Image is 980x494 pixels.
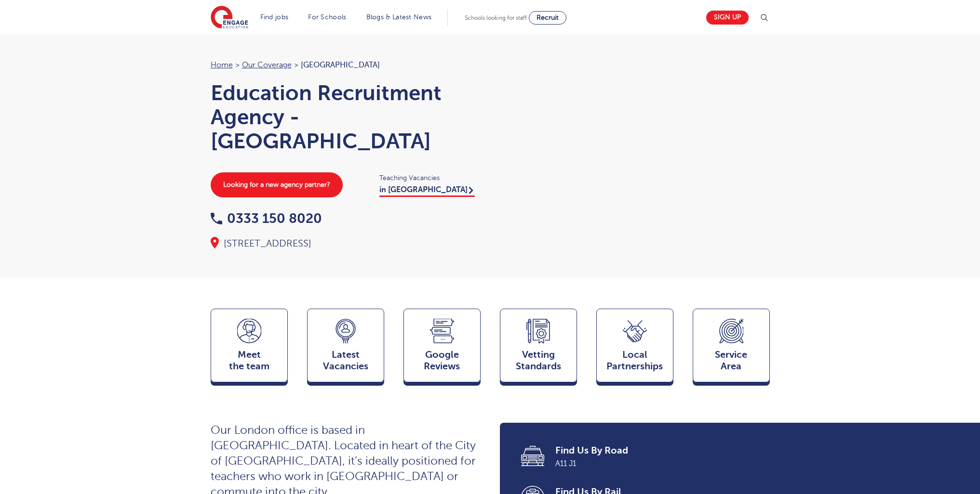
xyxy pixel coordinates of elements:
[366,13,432,21] a: Blogs & Latest News
[500,309,577,387] a: VettingStandards
[312,349,379,372] span: Latest Vacancies
[260,13,289,21] a: Find jobs
[211,172,343,197] a: Looking for a new agency partner?
[529,11,566,25] a: Recruit
[216,349,282,372] span: Meet the team
[537,14,559,21] span: Recruit
[555,444,756,457] span: Find Us By Road
[235,61,240,69] span: >
[379,185,475,197] a: in [GEOGRAPHIC_DATA]
[211,237,481,250] div: [STREET_ADDRESS]
[596,309,673,387] a: Local Partnerships
[409,349,475,372] span: Google Reviews
[301,61,380,69] span: [GEOGRAPHIC_DATA]
[211,61,233,69] a: Home
[555,457,756,470] span: A11 J1
[242,61,292,69] a: Our coverage
[307,309,384,387] a: LatestVacancies
[698,349,765,372] span: Service Area
[294,61,298,69] span: >
[693,309,770,387] a: ServiceArea
[403,309,481,387] a: GoogleReviews
[505,349,572,372] span: Vetting Standards
[211,81,481,153] h1: Education Recruitment Agency - [GEOGRAPHIC_DATA]
[211,211,322,226] a: 0333 150 8020
[308,13,346,21] a: For Schools
[211,309,288,387] a: Meetthe team
[379,172,481,183] span: Teaching Vacancies
[211,59,481,71] nav: breadcrumb
[602,349,668,372] span: Local Partnerships
[706,11,749,25] a: Sign up
[465,14,527,21] span: Schools looking for staff
[211,6,248,30] img: Engage Education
